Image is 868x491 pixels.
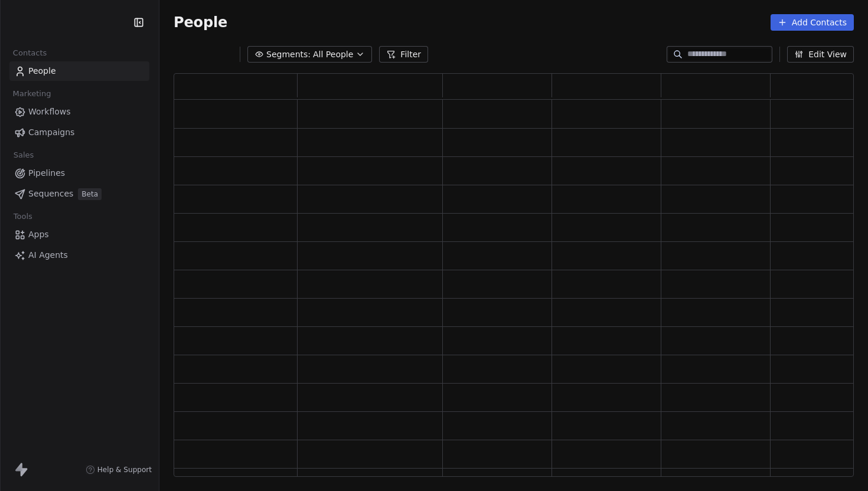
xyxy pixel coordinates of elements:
[8,208,37,225] span: Tools
[9,245,149,265] a: AI Agents
[86,465,152,474] a: Help & Support
[9,225,149,244] a: Apps
[787,46,854,63] button: Edit View
[28,106,71,118] span: Workflows
[313,48,353,61] span: All People
[771,14,854,31] button: Add Contacts
[28,167,65,179] span: Pipelines
[28,249,68,261] span: AI Agents
[9,184,149,204] a: SequencesBeta
[9,163,149,183] a: Pipelines
[78,188,102,200] span: Beta
[379,46,428,63] button: Filter
[9,102,149,122] a: Workflows
[9,123,149,142] a: Campaigns
[8,85,56,103] span: Marketing
[9,61,149,81] a: People
[8,146,39,164] span: Sales
[28,65,56,77] span: People
[174,14,227,31] span: People
[28,188,73,200] span: Sequences
[266,48,311,61] span: Segments:
[97,465,152,474] span: Help & Support
[28,228,49,241] span: Apps
[8,44,52,62] span: Contacts
[28,126,74,139] span: Campaigns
